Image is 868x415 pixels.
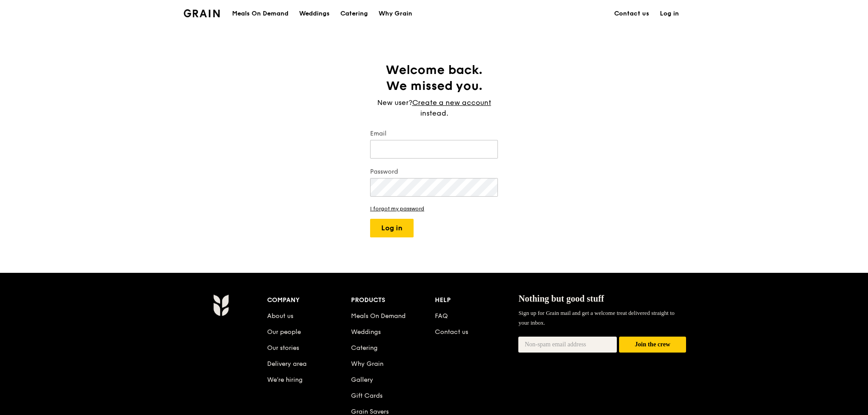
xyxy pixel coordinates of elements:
a: Why Grain [373,0,418,27]
input: Non-spam email address [518,337,617,353]
a: Weddings [351,328,381,336]
a: Log in [655,0,684,27]
a: Delivery area [267,360,307,368]
a: Gift Cards [351,392,383,399]
a: Meals On Demand [351,312,406,320]
div: Meals On Demand [232,0,288,27]
a: Create a new account [412,97,491,108]
button: Log in [370,219,414,237]
a: Why Grain [351,360,383,368]
span: instead. [420,109,448,117]
span: Nothing but good stuff [518,294,604,303]
label: Email [370,129,498,138]
img: Grain [184,9,220,17]
label: Password [370,167,498,176]
h1: Welcome back. We missed you. [370,62,498,94]
a: Contact us [435,328,468,336]
a: Catering [335,0,373,27]
a: FAQ [435,312,448,320]
div: Weddings [299,0,330,27]
a: About us [267,312,293,320]
div: Products [351,294,435,306]
span: Sign up for Grain mail and get a welcome treat delivered straight to your inbox. [518,310,675,326]
div: Help [435,294,519,306]
a: Weddings [294,0,335,27]
div: Company [267,294,351,306]
a: Catering [351,344,378,352]
a: Contact us [609,0,655,27]
a: Our stories [267,344,299,352]
img: Grain [213,294,229,316]
a: We’re hiring [267,376,303,384]
span: New user? [377,98,412,107]
div: Why Grain [379,0,412,27]
button: Join the crew [619,337,686,353]
a: I forgot my password [370,206,498,212]
a: Gallery [351,376,373,384]
div: Catering [340,0,368,27]
a: Our people [267,328,301,336]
